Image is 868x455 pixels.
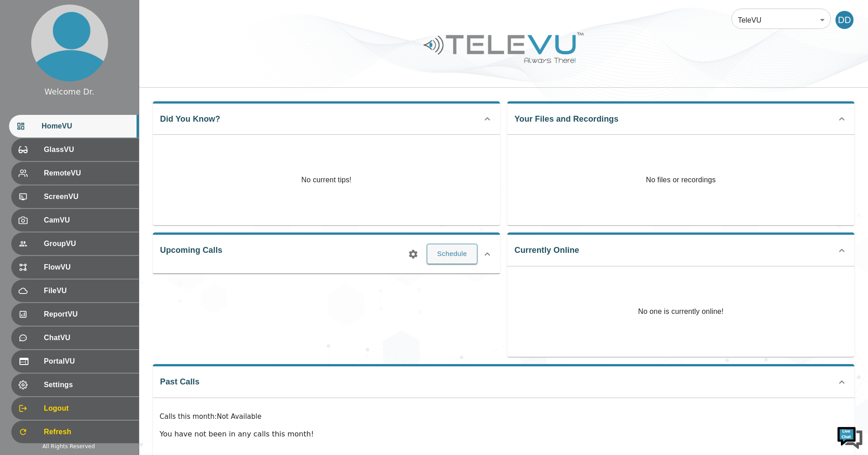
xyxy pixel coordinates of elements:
div: ChatVU [11,327,139,349]
div: FileVU [11,280,139,302]
div: TeleVU [731,7,831,33]
p: No current tips! [302,175,352,185]
img: profile.png [31,5,108,81]
img: Chat Widget [836,423,863,450]
span: Settings [44,379,132,390]
div: DD [835,11,854,29]
span: GlassVU [44,144,132,155]
span: CamVU [44,215,132,226]
span: FileVU [44,285,132,296]
span: ChatVU [44,332,132,343]
div: Welcome Dr. [44,86,94,98]
span: FlowVU [44,262,132,273]
div: PortalVU [11,350,139,373]
div: ReportVU [11,303,139,326]
div: Logout [11,397,139,420]
p: No one is currently online! [638,266,723,357]
div: ScreenVU [11,185,139,208]
img: Logo [422,29,585,66]
div: Refresh [11,421,139,443]
div: GlassVU [11,138,139,161]
p: You have not been in any calls this month! [160,429,848,440]
span: HomeVU [42,121,132,132]
div: Settings [11,374,139,396]
span: ReportVU [44,309,132,320]
p: Calls this month : Not Available [160,412,848,422]
span: ScreenVU [44,191,132,202]
div: GroupVU [11,232,139,255]
div: HomeVU [9,115,139,137]
span: GroupVU [44,238,132,249]
span: RemoteVU [44,168,132,179]
p: No files or recordings [507,135,854,225]
span: Logout [44,403,132,414]
span: PortalVU [44,356,132,367]
div: RemoteVU [11,162,139,185]
button: Schedule [427,244,477,264]
span: Refresh [44,427,132,437]
div: CamVU [11,209,139,232]
div: FlowVU [11,256,139,279]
